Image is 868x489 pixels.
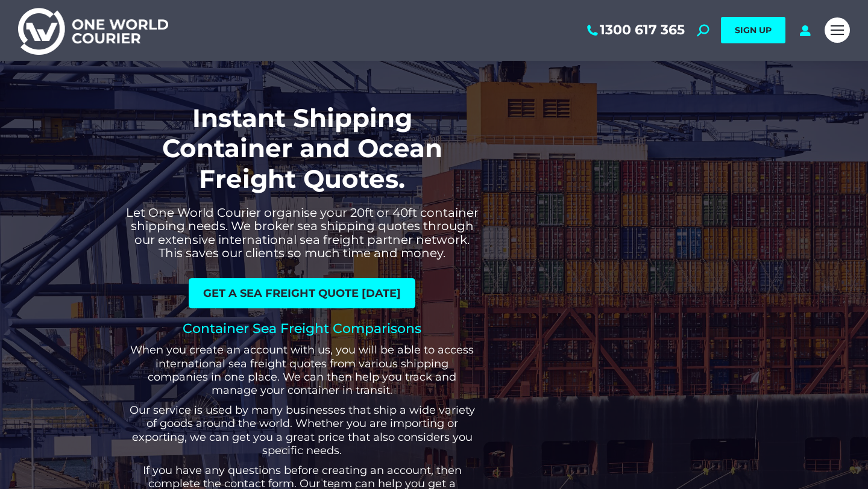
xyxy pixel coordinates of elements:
span: Get a sea freight quote [DATE] [203,288,401,299]
p: Let One World Courier organise your 20ft or 40ft container shipping needs. We broker sea shipping... [126,206,479,260]
h2: Instant Shipping Container and Ocean Freight Quotes. [126,103,479,194]
span: SIGN UP [735,25,772,36]
a: Get a sea freight quote [DATE] [189,278,415,308]
a: SIGN UP [721,17,785,43]
p: Our service is used by many businesses that ship a wide variety of goods around the world. Whethe... [126,403,479,458]
h2: Container Sea Freight Comparisons [126,320,479,338]
img: One World Courier [18,6,168,55]
a: 1300 617 365 [585,22,685,38]
a: Mobile menu icon [825,17,850,43]
p: When you create an account with us, you will be able to access international sea freight quotes f... [126,343,479,397]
